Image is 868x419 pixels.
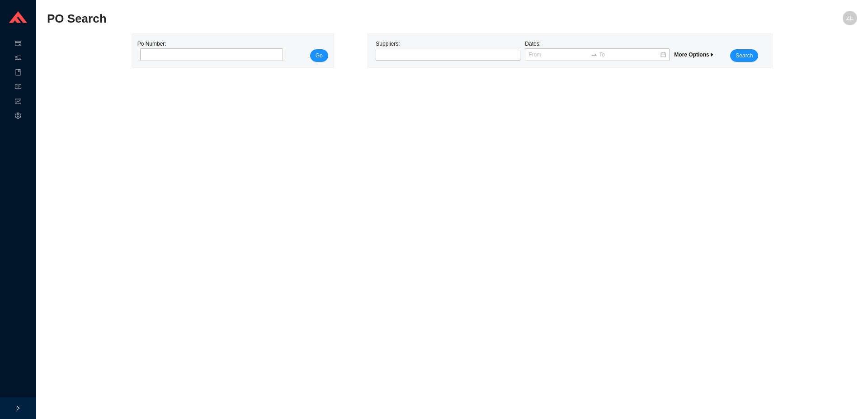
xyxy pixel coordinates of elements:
[730,49,758,62] button: Search
[373,39,523,62] div: Suppliers:
[528,50,589,59] input: From
[591,52,597,58] span: to
[310,49,328,62] button: Go
[736,51,753,60] span: Search
[137,39,281,62] div: Po Number:
[846,11,853,25] span: ZE
[709,52,715,57] span: caret-right
[599,50,660,59] input: To
[316,51,323,60] span: Go
[15,109,21,124] span: setting
[47,11,655,27] h2: PO Search
[15,80,21,95] span: read
[591,52,597,58] span: swap-right
[15,95,21,109] span: fund
[15,37,21,52] span: credit-card
[523,39,672,62] div: Dates:
[15,405,21,411] span: right
[674,52,714,58] span: More Options
[15,66,21,80] span: book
